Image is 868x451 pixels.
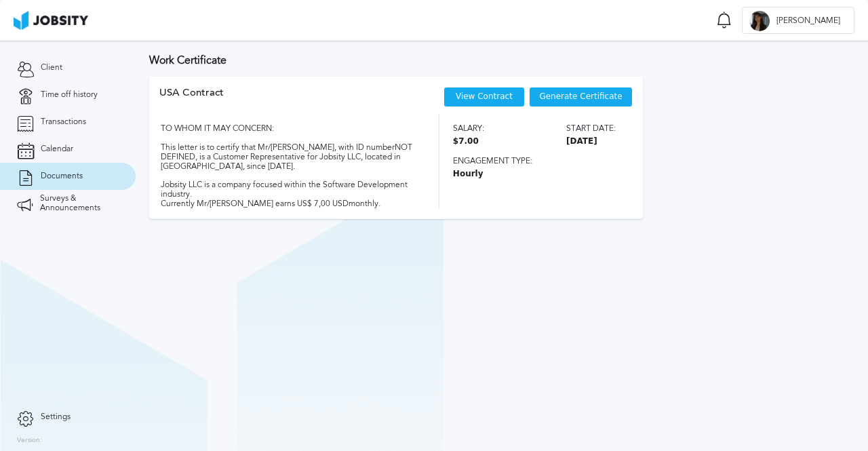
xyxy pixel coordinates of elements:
[41,63,62,73] span: Client
[41,117,86,127] span: Transactions
[566,124,616,134] span: Start date:
[41,144,73,154] span: Calendar
[566,137,616,146] span: [DATE]
[41,172,83,181] span: Documents
[159,114,415,208] div: TO WHOM IT MAY CONCERN: This letter is to certify that Mr/[PERSON_NAME], with ID number NOT DEFIN...
[453,157,616,166] span: Engagement type:
[14,11,88,30] img: ab4bad089aa723f57921c736e9817d99.png
[453,124,484,134] span: Salary:
[40,194,119,213] span: Surveys & Announcements
[453,170,616,179] span: Hourly
[539,92,622,102] span: Generate Certificate
[453,137,484,146] span: $7.00
[456,92,513,101] a: View Contract
[149,54,854,66] h3: Work Certificate
[770,16,847,26] span: [PERSON_NAME]
[41,90,98,100] span: Time off history
[749,11,770,31] div: B
[17,437,42,445] label: Version:
[742,7,854,34] button: B[PERSON_NAME]
[41,412,71,422] span: Settings
[159,87,224,114] div: USA Contract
